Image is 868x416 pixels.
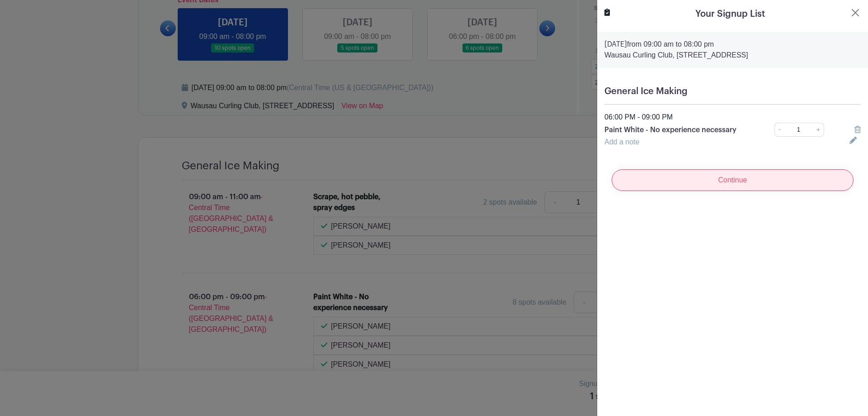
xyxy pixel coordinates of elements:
[604,41,627,48] strong: [DATE]
[612,169,854,191] input: Continue
[599,112,866,123] div: 06:00 PM - 09:00 PM
[695,7,765,21] h5: Your Signup List
[604,138,639,146] a: Add a note
[813,123,824,137] a: +
[850,7,861,18] button: Close
[774,123,784,137] a: -
[604,39,861,50] p: from 09:00 am to 08:00 pm
[604,86,861,97] h5: General Ice Making
[604,50,861,61] p: Wausau Curling Club, [STREET_ADDRESS]
[604,124,750,135] p: Paint White - No experience necessary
